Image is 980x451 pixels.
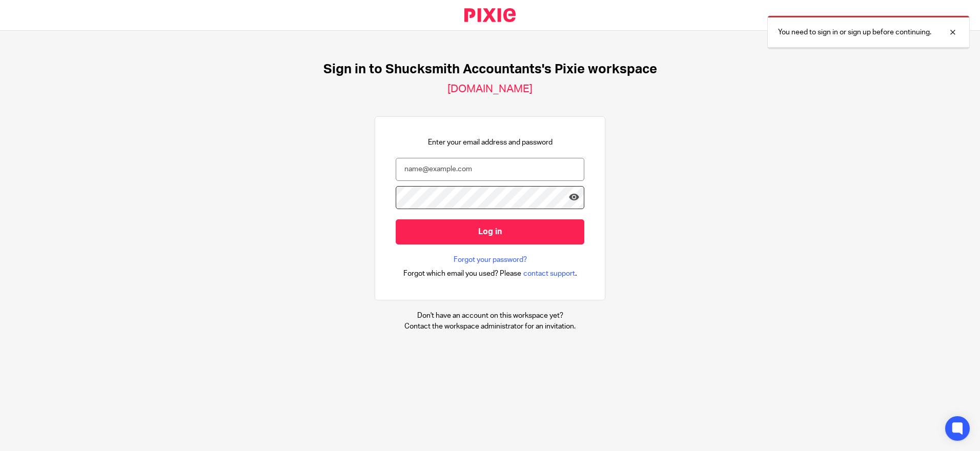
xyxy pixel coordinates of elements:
p: You need to sign in or sign up before continuing. [778,27,931,37]
span: contact support [523,269,575,279]
p: Don't have an account on this workspace yet? [404,311,576,321]
input: name@example.com [396,158,584,181]
a: Forgot your password? [454,255,527,265]
h1: Sign in to Shucksmith Accountants's Pixie workspace [323,61,657,77]
input: Log in [396,219,584,244]
div: . [403,268,577,279]
p: Enter your email address and password [428,137,553,148]
span: Forgot which email you used? Please [403,269,521,279]
p: Contact the workspace administrator for an invitation. [404,321,576,332]
h2: [DOMAIN_NAME] [447,83,533,96]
